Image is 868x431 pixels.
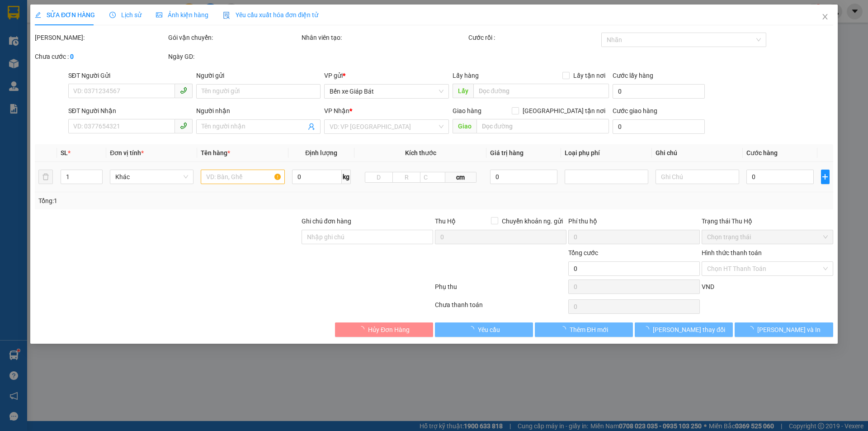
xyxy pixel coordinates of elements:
div: [PERSON_NAME]: [35,33,166,43]
span: picture [156,12,162,18]
span: edit [35,12,41,18]
th: Ghi chú [652,144,743,162]
input: Dọc đường [476,119,609,133]
span: VP Nhận [325,107,350,114]
label: Cước giao hàng [613,107,657,114]
span: kg [342,170,351,184]
span: Yêu cầu [478,325,500,335]
div: SĐT Người Nhận [68,106,193,116]
span: Thêm ĐH mới [570,325,608,335]
div: Cước rồi : [468,33,600,43]
div: VP gửi [325,71,449,81]
span: Khác [116,170,189,184]
span: Đơn vị tính [110,149,144,156]
span: [PERSON_NAME] thay đổi [653,325,725,335]
span: Bến xe Giáp Bát [330,85,443,98]
span: VND [702,283,714,290]
span: Tên hàng [201,149,231,156]
span: Hủy Đơn Hàng [368,325,410,335]
input: Cước lấy hàng [613,84,705,99]
span: Ảnh kiện hàng [156,11,208,19]
div: Chưa thanh toán [434,300,567,316]
input: Ghi chú đơn hàng [302,230,433,244]
span: Chọn trạng thái [707,230,828,244]
span: loading [643,326,653,332]
div: Người gửi [196,71,321,81]
button: [PERSON_NAME] và In [735,322,833,337]
span: loading [358,326,368,332]
span: Tổng cước [568,249,598,256]
th: Loại phụ phí [561,144,652,162]
input: D [365,172,393,183]
img: icon [223,12,230,19]
input: Ghi Chú [656,170,739,184]
input: Cước giao hàng [613,119,705,134]
div: Người nhận [196,106,321,116]
span: cm [445,172,476,183]
span: Lấy [453,84,473,98]
span: Giao [453,119,476,133]
label: Hình thức thanh toán [702,249,762,256]
span: loading [468,326,478,332]
span: Giá trị hàng [491,149,524,156]
span: SL [61,149,68,156]
input: Dọc đường [473,84,609,98]
span: Yêu cầu xuất hóa đơn điện tử [223,11,318,19]
button: Yêu cầu [435,322,533,337]
span: loading [560,326,570,332]
div: Trạng thái Thu Hộ [702,216,833,226]
span: Chuyển khoản ng. gửi [498,216,566,226]
span: loading [747,326,757,332]
div: SĐT Người Gửi [68,71,193,81]
span: Lấy tận nơi [570,71,609,81]
span: Cước hàng [747,149,778,156]
label: Ghi chú đơn hàng [302,218,351,225]
span: [GEOGRAPHIC_DATA] tận nơi [519,106,609,116]
div: Phụ thu [434,282,567,298]
b: 0 [70,53,74,60]
div: Tổng: 1 [38,196,335,206]
button: Thêm ĐH mới [535,322,633,337]
label: Cước lấy hàng [613,72,653,79]
span: user-add [308,123,316,130]
span: Giao hàng [453,107,481,114]
input: R [392,172,420,183]
span: clock-circle [109,12,116,18]
div: Nhân viên tạo: [302,33,467,43]
span: plus [821,173,829,180]
div: Phí thu hộ [568,216,700,230]
button: plus [821,170,830,184]
span: Định lượng [305,149,337,156]
button: Hủy Đơn Hàng [335,322,433,337]
span: SỬA ĐƠN HÀNG [35,11,95,19]
span: [PERSON_NAME] và In [757,325,821,335]
span: Thu Hộ [435,218,456,225]
input: VD: Bàn, Ghế [201,170,285,184]
span: phone [180,122,187,129]
span: Lịch sử [109,11,142,19]
div: Gói vận chuyển: [168,33,300,43]
input: C [420,172,445,183]
span: Kích thước [405,149,436,156]
button: Close [812,5,838,30]
div: Chưa cước : [35,52,166,62]
button: delete [38,170,53,184]
button: [PERSON_NAME] thay đổi [635,322,733,337]
span: close [821,13,829,20]
div: Ngày GD: [168,52,300,62]
span: phone [180,87,187,94]
span: Lấy hàng [453,72,479,79]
